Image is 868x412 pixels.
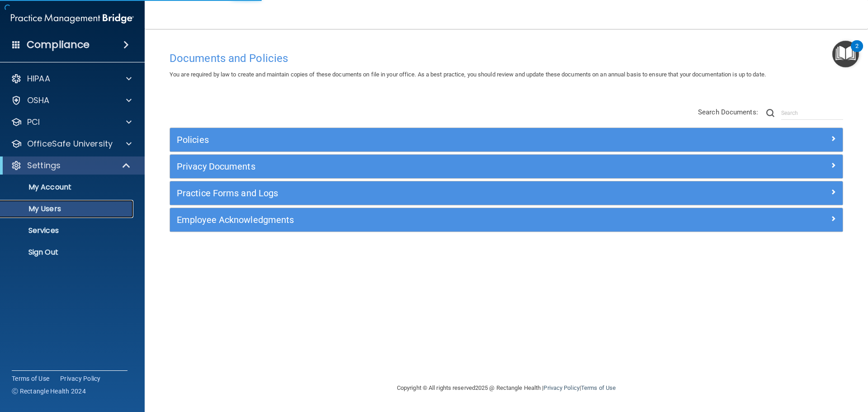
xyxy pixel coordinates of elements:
[60,374,101,383] a: Privacy Policy
[12,387,86,396] span: Ⓒ Rectangle Health 2024
[177,159,836,174] a: Privacy Documents
[581,384,616,391] a: Terms of Use
[177,213,836,227] a: Employee Acknowledgments
[27,138,113,149] p: OfficeSafe University
[177,161,668,171] h5: Privacy Documents
[11,117,132,128] a: PCI
[11,73,132,84] a: HIPAA
[698,108,758,116] span: Search Documents:
[781,106,843,120] input: Search
[11,138,132,149] a: OfficeSafe University
[11,160,131,171] a: Settings
[177,135,668,145] h5: Policies
[712,348,857,384] iframe: Drift Widget Chat Controller
[177,133,836,147] a: Policies
[177,215,668,225] h5: Employee Acknowledgments
[170,52,843,64] h4: Documents and Policies
[832,41,859,67] button: Open Resource Center, 2 new notifications
[27,160,61,171] p: Settings
[855,46,859,58] div: 2
[27,73,50,84] p: HIPAA
[6,204,129,213] p: My Users
[11,9,134,28] img: PMB logo
[27,38,90,51] h4: Compliance
[170,71,766,78] span: You are required by law to create and maintain copies of these documents on file in your office. ...
[543,384,579,391] a: Privacy Policy
[6,248,129,257] p: Sign Out
[177,186,836,200] a: Practice Forms and Logs
[6,226,129,235] p: Services
[11,95,132,106] a: OSHA
[341,374,671,403] div: Copyright © All rights reserved 2025 @ Rectangle Health | |
[27,117,40,128] p: PCI
[766,109,774,117] img: ic-search.3b580494.png
[12,374,49,383] a: Terms of Use
[27,95,50,106] p: OSHA
[6,183,129,192] p: My Account
[177,188,668,198] h5: Practice Forms and Logs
